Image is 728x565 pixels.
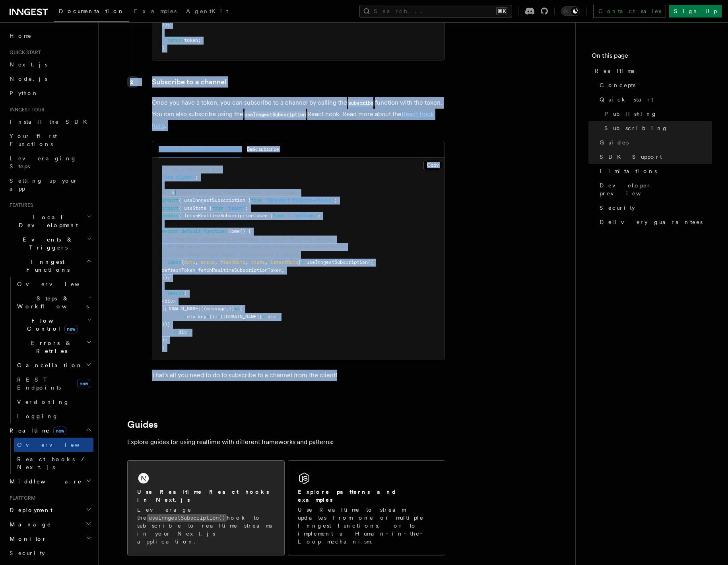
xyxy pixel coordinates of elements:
[10,32,32,40] span: Home
[137,506,275,546] p: Leverage the hook to subscribe to realtime streams in your Next.js application.
[14,336,93,358] button: Errors & Retries
[59,8,124,14] span: Documentation
[6,532,93,546] button: Monitor
[167,37,184,43] span: return
[184,259,195,265] span: data
[10,76,47,82] span: Node.js
[270,259,298,265] span: latestData
[6,438,93,474] div: Realtimenew
[14,277,93,291] a: Overview
[173,298,176,304] span: >
[347,100,375,107] code: subscribe
[159,141,241,158] button: React hook - useInngestSubscription()
[6,427,66,434] span: Realtime
[162,228,179,234] span: export
[184,37,201,43] span: token;
[162,22,170,27] span: });
[596,135,712,150] a: Guides
[162,174,195,180] span: "use client"
[287,213,318,218] span: "./actions"
[17,281,99,287] span: Overview
[127,76,138,88] div: 2
[596,78,712,92] a: Concepts
[179,213,273,218] span: { fetchRealtimeSubscriptionToken }
[220,314,262,320] span: {[DOMAIN_NAME]}
[10,133,57,147] span: Your first Functions
[181,2,233,21] a: AgentKit
[181,259,184,265] span: {
[14,438,93,452] a: Overview
[240,228,251,234] span: () {
[127,460,285,555] a: Use Realtime React hooks in Next.jsLeverage theuseInngestSubscription()hook to subscribe to realt...
[179,197,251,203] span: { useInngestSubscription }
[14,339,86,355] span: Errors & Retries
[10,61,47,68] span: Next.js
[152,76,445,88] p: Subscribe to a channel
[10,90,39,96] span: Python
[6,517,93,532] button: Manage
[162,321,170,327] span: ))}
[596,92,712,107] a: Quick start
[604,110,657,118] span: Publishing
[181,228,201,234] span: default
[229,306,234,312] span: i)
[162,45,165,51] span: }
[600,138,629,146] span: Guides
[220,259,245,265] span: freshData
[198,267,281,273] span: fetchRealtimeSubscriptionToken
[152,97,445,131] p: Once you have a token, you can subscribe to a channel by calling the function with the token. You...
[162,213,179,218] span: import
[17,456,87,470] span: React hooks / Next.js
[162,190,299,195] span: // ℹ️ Import the hook from the hooks sub-package:
[6,495,36,501] span: Platform
[561,6,580,16] button: Toggle dark mode
[6,29,93,43] a: Home
[6,151,93,173] a: Leveraging Steps
[14,291,93,314] button: Steps & Workflows
[6,258,86,274] span: Inngest Functions
[209,314,217,320] span: {i}
[167,290,184,296] span: return
[604,124,668,132] span: Subscribing
[288,460,445,555] a: Explore patterns and examplesUse Realtime to stream updates from one or multiple Inngest function...
[268,314,276,320] span: div
[6,72,93,86] a: Node.js
[17,413,58,419] span: Logging
[251,197,262,203] span: from
[162,345,165,351] span: }
[6,129,93,151] a: Your first Functions
[265,197,334,203] span: "@inngest/realtime/hooks"
[6,535,47,543] span: Monitor
[229,228,240,234] span: Home
[298,259,301,265] span: }
[6,86,93,100] a: Python
[251,259,265,265] span: state
[245,205,248,211] span: ;
[14,314,93,336] button: Flow Controlnew
[10,550,45,556] span: Security
[165,298,173,304] span: div
[265,259,268,265] span: ,
[162,205,179,211] span: import
[6,202,33,208] span: Features
[600,95,653,103] span: Quick start
[318,213,320,218] span: ;
[334,197,337,203] span: ;
[600,153,662,161] span: SDK Support
[215,259,217,265] span: ,
[195,174,198,180] span: ;
[217,314,220,320] span: >
[596,150,712,164] a: SDK Support
[6,546,93,560] a: Security
[17,442,99,448] span: Overview
[243,111,307,118] code: useInngestSubscription
[669,5,722,18] a: Sign Up
[6,255,93,277] button: Inngest Functions
[6,277,93,423] div: Inngest Functions
[247,141,279,158] button: Basic subscribe
[137,488,275,504] h2: Use Realtime React hooks in Next.js
[6,423,93,438] button: Realtimenew
[368,259,373,265] span: ({
[262,314,268,320] span: </
[162,267,195,273] span: refreshToken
